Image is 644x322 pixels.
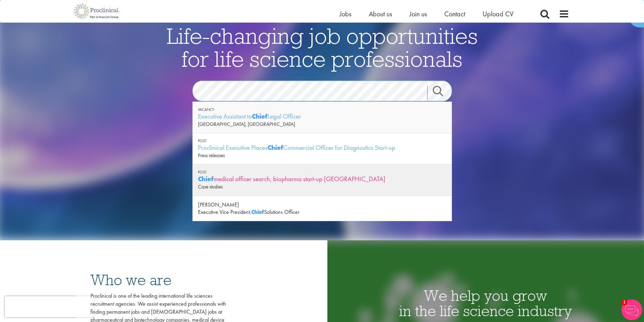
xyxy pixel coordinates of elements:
[621,299,642,320] img: Chatbot
[444,9,465,18] a: Contact
[198,183,446,190] div: Case studies
[369,9,392,18] a: About us
[198,152,446,159] div: Press releases
[621,299,627,305] span: 1
[198,208,446,216] div: Executive Vice President, Solutions Officer
[198,143,446,152] div: Proclinical Executive Places Commercial Officer for Diagnostics Start-up
[198,201,446,208] div: [PERSON_NAME]
[198,170,446,175] div: Post
[90,272,226,288] h3: Who we are
[198,175,214,183] strong: Chief
[268,143,283,152] strong: Chief
[483,9,514,18] a: Upload CV
[167,22,478,73] span: Life-changing job opportunities for life science professionals
[198,138,446,143] div: Post
[198,121,446,128] div: [GEOGRAPHIC_DATA], [GEOGRAPHIC_DATA]
[198,175,446,183] div: medical officer search, biopharma start-up [GEOGRAPHIC_DATA]
[410,9,427,18] a: Join us
[427,86,457,100] a: Job search submit button
[198,107,446,112] div: Vacancy
[252,112,268,121] strong: Chief
[340,9,351,18] a: Jobs
[5,296,94,317] iframe: reCAPTCHA
[251,208,264,216] strong: Chief
[198,112,446,121] div: Executive Assistant to Legal Officer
